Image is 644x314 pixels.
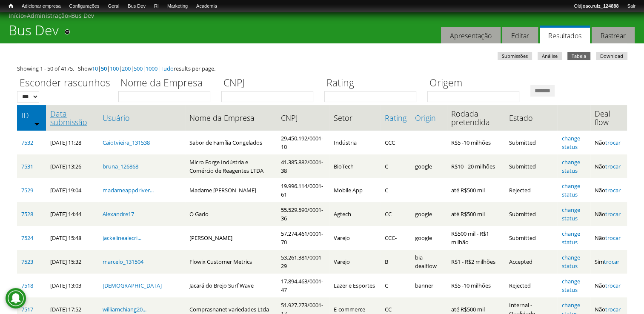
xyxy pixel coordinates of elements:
a: change status [561,230,580,246]
td: Submitted [505,202,558,226]
td: 53.261.381/0001-29 [277,250,329,274]
h1: Bus Dev [9,22,59,43]
a: Tabela [567,52,590,60]
a: Resultados [540,26,590,44]
td: bia-dealflow [411,250,447,274]
a: Marketing [163,2,192,11]
td: Submitted [505,226,558,250]
a: trocar [605,282,621,289]
td: Indústria [329,131,381,154]
td: 17.894.463/0001-47 [277,274,329,297]
td: até R$500 mil [447,178,505,202]
a: Olájoao.ruiz_124888 [570,2,623,11]
a: Usuário [103,114,181,122]
a: Adicionar empresa [17,2,65,11]
td: Jacará do Brejo Surf Wave [185,274,277,297]
label: Esconder rascunhos [17,76,113,91]
td: Flowix Customer Metrics [185,250,277,274]
a: Tudo [160,65,174,72]
a: Início [9,11,24,20]
a: 50 [101,65,107,72]
a: Academia [192,2,221,11]
td: Micro Forge Indústria e Comércio de Reagentes LTDA [185,154,277,178]
a: 7524 [21,234,33,242]
td: [DATE] 19:04 [46,178,98,202]
a: madameappdriver... [103,186,154,194]
a: trocar [605,305,621,313]
div: » » [9,11,635,22]
a: change status [561,277,580,294]
label: CNPJ [221,76,319,91]
td: O Gado [185,202,277,226]
td: Varejo [329,226,381,250]
td: Varejo [329,250,381,274]
label: Rating [324,76,422,91]
a: bruna_126868 [103,163,138,170]
label: Nome da Empresa [118,76,216,91]
a: Data submissão [50,109,94,126]
td: Não [590,131,627,154]
td: Sabor de Família Congelados [185,131,277,154]
a: change status [561,158,580,174]
th: CNPJ [277,105,329,131]
a: Sair [623,2,640,11]
a: Caiotvieira_131538 [103,139,150,146]
a: RI [150,2,163,11]
th: Rodada pretendida [447,105,505,131]
a: Origin [415,114,443,122]
a: 1000 [146,65,157,72]
td: 55.529.590/0001-36 [277,202,329,226]
a: trocar [605,163,621,170]
td: Sim [590,250,627,274]
a: 7517 [21,305,33,313]
a: Apresentação [441,27,501,44]
td: C [381,154,411,178]
td: R$1 - R$2 milhões [447,250,505,274]
a: trocar [604,258,619,265]
a: 500 [134,65,143,72]
td: Mobile App [329,178,381,202]
a: Bus Dev [123,2,150,11]
td: 41.385.882/0001-38 [277,154,329,178]
a: 10 [92,65,98,72]
td: R$5 -10 milhões [447,131,505,154]
a: trocar [605,139,621,146]
td: C [381,178,411,202]
td: [DATE] 15:32 [46,250,98,274]
a: trocar [605,186,621,194]
td: R$10 - 20 milhões [447,154,505,178]
td: CCC [381,131,411,154]
td: C [381,274,411,297]
th: Deal flow [590,105,627,131]
a: 7529 [21,186,33,194]
td: R$500 mil - R$1 milhão [447,226,505,250]
td: Agtech [329,202,381,226]
td: google [411,226,447,250]
td: 57.274.461/0001-70 [277,226,329,250]
a: Rastrear [592,27,635,44]
a: 7531 [21,163,33,170]
td: CCC- [381,226,411,250]
td: [DATE] 13:03 [46,274,98,297]
td: [PERSON_NAME] [185,226,277,250]
td: Não [590,202,627,226]
a: williamchiang20... [103,305,146,313]
td: Submitted [505,131,558,154]
a: trocar [605,234,621,242]
a: jackelinealecri... [103,234,141,242]
a: Alexandre17 [103,210,134,218]
a: 7523 [21,258,33,265]
a: change status [561,206,580,222]
a: Rating [385,114,406,122]
td: Madame [PERSON_NAME] [185,178,277,202]
td: BioTech [329,154,381,178]
span: Início [9,3,13,9]
div: Showing 1 - 50 of 4175. Show | | | | | | results per page. [17,64,627,73]
a: change status [561,134,580,151]
a: 200 [122,65,131,72]
td: Não [590,274,627,297]
a: Bus Dev [71,11,94,20]
a: 7528 [21,210,33,218]
strong: joao.ruiz_124888 [581,3,619,9]
td: [DATE] 13:26 [46,154,98,178]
